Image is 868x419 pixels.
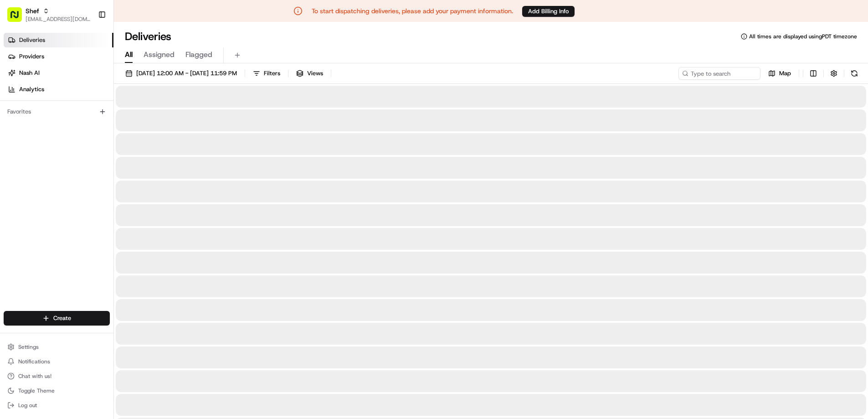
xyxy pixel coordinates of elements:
button: Shef [26,6,39,16]
span: Nash AI [19,69,40,77]
button: Log out [4,399,110,412]
a: Analytics [4,82,113,97]
span: Filters [264,69,280,78]
button: [EMAIL_ADDRESS][DOMAIN_NAME] [26,16,91,23]
a: Providers [4,49,113,64]
span: All times are displayed using PDT timezone [749,33,857,40]
button: Shef[EMAIL_ADDRESS][DOMAIN_NAME] [4,4,94,26]
span: Map [779,69,791,78]
button: Refresh [848,67,861,80]
button: Settings [4,341,110,353]
input: Type to search [678,67,760,80]
a: Deliveries [4,33,113,47]
a: Nash AI [4,66,113,80]
span: Chat with us! [18,372,51,380]
span: Settings [18,343,39,351]
span: Flagged [185,49,212,60]
button: Notifications [4,355,110,368]
span: Analytics [19,85,44,93]
div: Favorites [4,104,110,119]
a: Add Billing Info [522,5,575,17]
span: All [125,49,133,60]
button: Chat with us! [4,370,110,383]
span: Views [307,69,323,78]
span: Create [53,314,71,322]
span: Notifications [18,358,50,365]
button: Add Billing Info [522,6,575,17]
h1: Deliveries [125,29,171,44]
span: [DATE] 12:00 AM - [DATE] 11:59 PM [136,69,237,78]
p: To start dispatching deliveries, please add your payment information. [312,6,513,16]
span: Log out [18,402,37,409]
button: Map [764,67,795,80]
button: Toggle Theme [4,384,110,397]
span: Assigned [144,49,175,60]
button: [DATE] 12:00 AM - [DATE] 11:59 PM [121,67,241,80]
span: Providers [19,52,44,61]
span: Deliveries [19,36,45,44]
button: Create [4,311,110,326]
span: Toggle Theme [18,387,55,394]
button: Filters [249,67,284,80]
button: Views [292,67,327,80]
